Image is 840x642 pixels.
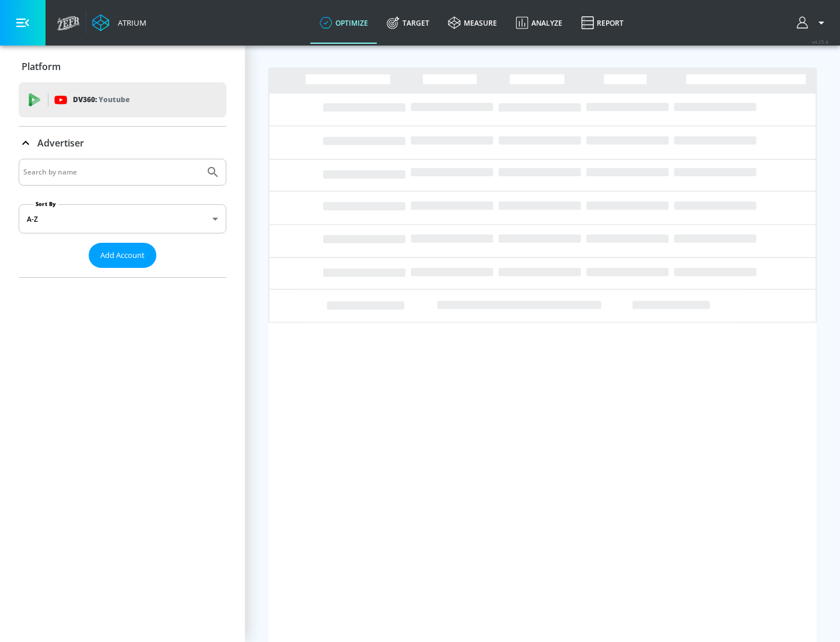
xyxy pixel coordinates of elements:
div: A-Z [19,204,226,233]
label: Sort By [33,200,58,208]
span: v 4.25.4 [812,39,828,45]
div: Advertiser [19,127,226,159]
p: Advertiser [37,137,84,149]
a: Target [377,2,439,44]
p: DV360: [73,93,129,106]
a: measure [439,2,506,44]
div: DV360: Youtube [19,82,226,117]
a: Report [572,2,633,44]
div: Platform [19,50,226,83]
p: Platform [22,60,61,73]
a: Atrium [92,14,146,32]
div: Advertiser [19,159,226,277]
p: Youtube [99,93,129,106]
a: optimize [310,2,377,44]
span: Add Account [100,249,145,262]
input: Search by name [23,165,200,180]
button: Add Account [89,243,156,268]
div: Atrium [113,18,146,28]
nav: list of Advertiser [19,268,226,277]
a: Analyze [506,2,572,44]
